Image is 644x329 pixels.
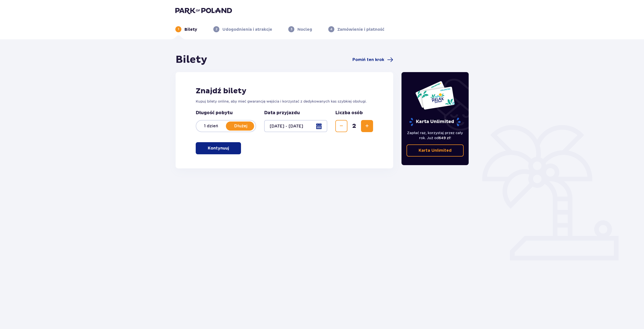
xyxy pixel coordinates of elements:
[439,136,450,140] span: 649 zł
[264,110,300,116] p: Data przyjazdu
[178,27,179,32] p: 1
[176,53,207,66] h1: Bilety
[409,117,461,126] p: Karta Unlimited
[196,110,256,116] p: Długość pobytu
[291,27,292,32] p: 3
[196,86,373,96] h2: Znajdź bilety
[175,26,197,32] div: 1Bilety
[335,110,363,116] p: Liczba osób
[352,57,393,63] a: Pomiń ten krok
[348,122,360,130] span: 2
[419,148,452,153] p: Karta Unlimited
[213,26,272,32] div: 2Udogodnienia i atrakcje
[330,27,332,32] p: 4
[196,123,226,129] p: 1 dzień
[335,120,347,132] button: Zmniejsz
[216,27,217,32] p: 2
[222,27,272,32] p: Udogodnienia i atrakcje
[208,145,229,151] p: Kontynuuj
[407,144,464,157] a: Karta Unlimited
[184,27,197,32] p: Bilety
[361,120,373,132] button: Zwiększ
[226,123,256,129] p: Dłużej
[175,7,232,14] img: Park of Poland logo
[352,57,384,63] span: Pomiń ten krok
[297,27,312,32] p: Nocleg
[415,81,455,110] img: Dwie karty całoroczne do Suntago z napisem 'UNLIMITED RELAX', na białym tle z tropikalnymi liśćmi...
[196,99,373,104] p: Kupuj bilety online, aby mieć gwarancję wejścia i korzystać z dedykowanych kas szybkiej obsługi.
[288,26,312,32] div: 3Nocleg
[328,26,384,32] div: 4Zamówienie i płatność
[337,27,384,32] p: Zamówienie i płatność
[407,130,464,140] p: Zapłać raz, korzystaj przez cały rok. Już od !
[196,142,241,154] button: Kontynuuj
